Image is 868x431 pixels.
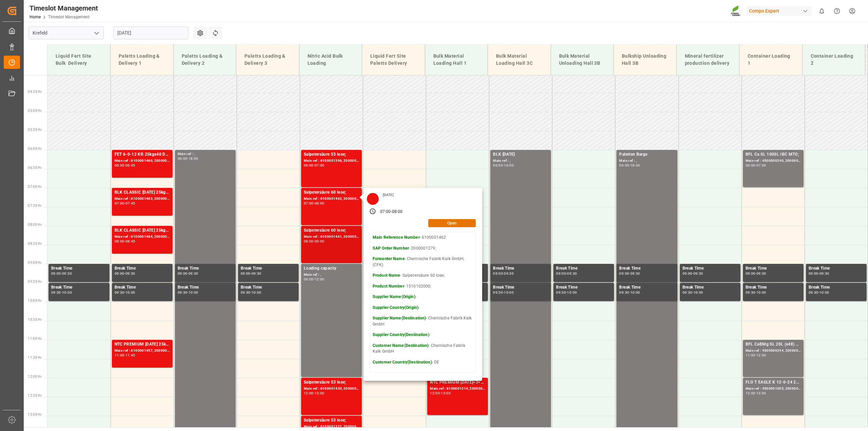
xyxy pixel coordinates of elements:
[682,50,734,70] div: Mineral fertilizer production delivery
[440,392,441,395] div: -
[189,272,198,275] div: 09:30
[391,209,392,215] div: -
[619,291,629,294] div: 09:30
[28,109,42,113] span: 05:00 Hr
[28,26,104,39] input: Type to search/select
[115,234,170,240] div: Main ref : 6100001464, 2000001283;
[251,272,252,275] div: -
[116,50,168,70] div: Paletts Loading & Delivery 1
[692,272,693,275] div: -
[304,240,314,243] div: 08:00
[28,223,42,227] span: 08:00 Hr
[314,278,315,281] div: -
[630,164,640,167] div: 18:00
[566,291,567,294] div: -
[373,343,429,348] strong: Customer Name(Destination)
[315,202,324,205] div: 08:00
[373,256,473,268] p: - Chemische Fabrik Kalk GmbH, (CFK)
[619,164,629,167] div: 06:00
[567,291,577,294] div: 10:00
[61,272,62,275] div: -
[504,291,514,294] div: 10:00
[187,272,188,275] div: -
[28,280,42,283] span: 09:30 Hr
[28,413,42,416] span: 13:00 Hr
[809,265,864,272] div: Break Time
[493,50,545,70] div: Bulk Material Loading Hall 3C
[731,5,742,17] img: Screenshot%202023-09-29%20at%2010.02.21.png_1712312052.png
[91,28,101,38] button: open menu
[746,272,755,275] div: 09:00
[619,284,674,291] div: Break Time
[818,272,820,275] div: -
[304,424,359,430] div: Main ref : 6100001322, 2000001142;
[745,50,797,70] div: Container Loading 1
[380,193,396,197] div: [DATE]
[755,392,756,395] div: -
[178,265,233,272] div: Break Time
[124,291,125,294] div: -
[51,265,107,272] div: Break Time
[683,284,738,291] div: Break Time
[755,164,756,167] div: -
[504,272,514,275] div: 09:30
[619,158,674,164] div: Main ref : ,
[493,158,548,164] div: Main ref : ,
[368,50,419,70] div: Liquid Fert Site Paletts Delivery
[746,164,755,167] div: 06:00
[187,291,188,294] div: -
[493,265,548,272] div: Break Time
[693,272,703,275] div: 09:30
[28,356,42,359] span: 11:30 Hr
[315,164,324,167] div: 07:00
[746,284,801,291] div: Break Time
[373,273,473,279] p: - Salpetersäure 60 lose;
[630,291,640,294] div: 10:00
[373,246,409,251] strong: SAP Order Number
[125,291,135,294] div: 10:00
[304,196,359,202] div: Main ref : 6100001462, 2000001279;
[251,291,252,294] div: -
[187,157,188,160] div: -
[115,272,124,275] div: 09:00
[178,151,233,157] div: Main ref : ,
[28,318,42,321] span: 10:30 Hr
[629,291,630,294] div: -
[373,235,420,240] strong: Main Reference Number
[61,291,62,294] div: -
[683,291,692,294] div: 09:30
[493,164,503,167] div: 06:00
[124,240,125,243] div: -
[28,204,42,208] span: 07:30 Hr
[115,341,170,348] div: NTC PREMIUM [DATE] 25kg (x40) D,EN,PL;BT SPORT [DATE] 25%UH 3M 25kg (x40) INT;FLO T PERM [DATE] 2...
[304,417,359,424] div: Salpetersäure 53 lose;
[241,291,251,294] div: 09:30
[829,3,845,19] button: Help Center
[755,291,756,294] div: -
[493,284,548,291] div: Break Time
[241,272,251,275] div: 09:00
[241,265,296,272] div: Break Time
[373,305,418,310] strong: Supplier Country(Origin)
[373,294,415,299] strong: Supplier Name(Origin)
[693,291,703,294] div: 10:00
[62,272,72,275] div: 09:30
[304,164,314,167] div: 06:00
[304,392,314,395] div: 12:00
[315,240,324,243] div: 09:00
[746,151,801,158] div: BFL Ca SL 1000L IBC MTO;
[746,6,811,16] div: Compo Expert
[28,147,42,151] span: 06:00 Hr
[28,185,42,189] span: 07:00 Hr
[51,272,61,275] div: 09:00
[115,265,170,272] div: Break Time
[431,50,482,70] div: Bulk Material Loading Hall 1
[809,291,818,294] div: 09:30
[619,272,629,275] div: 09:00
[814,3,829,19] button: show 0 new notifications
[820,272,829,275] div: 09:30
[252,272,261,275] div: 09:30
[746,348,801,354] div: Main ref : 4500000244, 2000000200;
[115,189,170,196] div: BLK CLASSIC [DATE] 25kg(x40)D,EN,PL,FNL;FTL S NK 8-0-24 25kg (x40) INT;BLK SUPREM [DATE] 25kg (x4...
[304,386,359,392] div: Main ref : 6100001430, 2000001173;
